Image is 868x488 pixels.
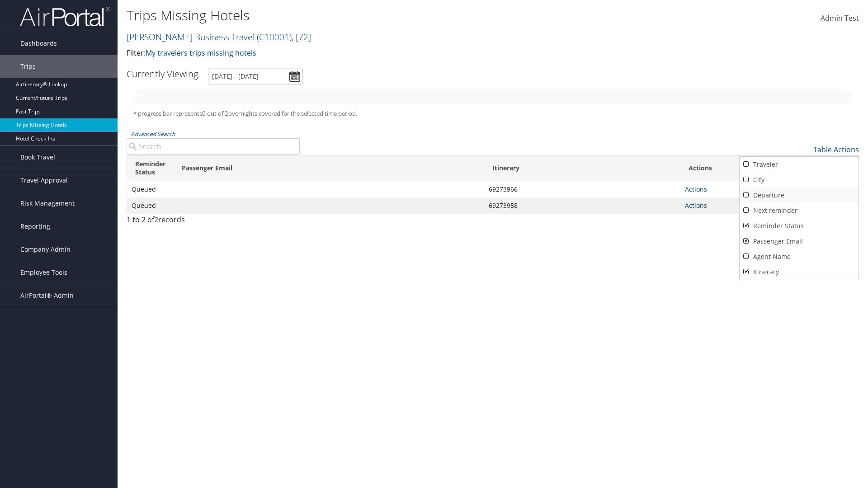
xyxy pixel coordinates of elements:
a: Next reminder [740,203,859,218]
span: Employee Tools [20,261,67,284]
span: Travel Approval [20,169,68,192]
span: Company Admin [20,238,71,261]
img: airportal-logo.png [20,6,110,27]
span: Trips [20,55,36,78]
a: City [740,172,859,188]
a: Itinerary [740,264,859,280]
span: Reporting [20,215,50,238]
a: Reminder Status [740,218,859,234]
a: Traveler [740,157,859,172]
span: Risk Management [20,192,75,215]
a: Departure [740,188,859,203]
span: AirPortal® Admin [20,284,74,307]
span: Book Travel [20,146,55,169]
a: Agent Name [740,249,859,264]
a: Passenger Email [740,234,859,249]
span: Dashboards [20,32,57,55]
